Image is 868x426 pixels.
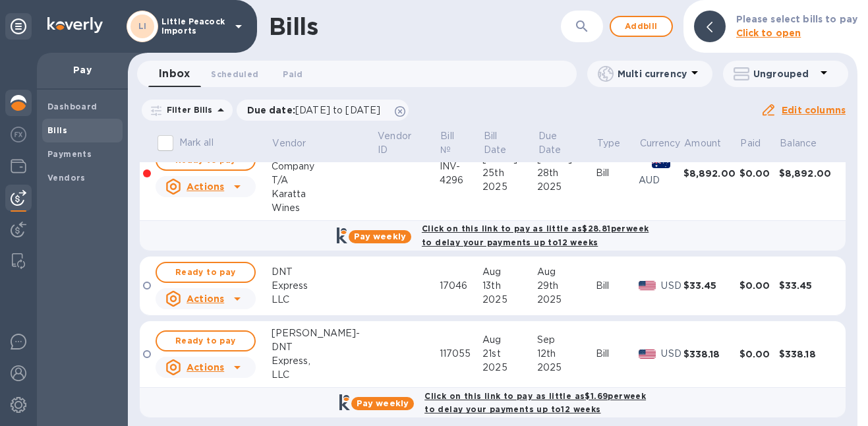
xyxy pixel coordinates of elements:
span: Vendor ID [378,129,438,157]
p: Amount [684,137,721,150]
div: $8,892.00 [779,167,835,180]
div: $33.45 [683,279,739,292]
div: 21st [482,347,537,361]
div: $338.18 [683,348,739,361]
p: USD [661,279,683,293]
div: $0.00 [739,279,779,292]
div: Bill [596,166,639,180]
span: [DATE] to [DATE] [295,105,380,115]
u: Edit columns [782,105,846,115]
b: Dashboard [47,102,98,111]
div: Sep [537,333,596,347]
span: Vendor [272,137,323,150]
div: Bill [596,347,639,361]
p: Vendor ID [378,129,421,157]
div: 25th [482,166,537,180]
p: USD [661,347,683,361]
u: Actions [187,362,224,373]
b: Vendors [47,173,86,183]
p: Pay [47,63,117,76]
div: $8,892.00 [683,167,739,180]
button: Ready to pay [156,262,256,283]
p: Paid [740,137,761,150]
div: 13th [482,279,537,293]
span: Ready to pay [167,333,244,349]
b: Bills [47,125,67,135]
span: Due Date [538,129,595,157]
span: Balance [780,137,834,150]
div: Karatta [272,187,377,201]
p: Bill Date [484,129,519,157]
span: Bill № [440,129,481,157]
span: Bill Date [484,129,536,157]
p: Little Peacock Imports [161,17,227,36]
div: Bill [596,279,639,293]
div: Due date:[DATE] to [DATE] [237,100,409,121]
img: USD [639,350,656,359]
p: Due date : [247,104,388,117]
b: LI [138,21,147,31]
div: 17046 [440,279,483,293]
span: Add bill [622,18,661,34]
div: 2025 [482,293,537,307]
b: Please select bills to pay [736,14,857,24]
p: Filter Bills [161,104,213,115]
p: Vendor [272,137,306,150]
div: 117055 [440,347,483,361]
div: Express [272,279,377,293]
span: Type [597,137,638,150]
p: Mark all [179,136,214,150]
div: Unpin categories [5,13,32,40]
p: Due Date [538,129,578,157]
div: 12th [537,347,596,361]
div: T/A [272,173,377,187]
b: Click on this link to pay as little as $28.81 per week to delay your payments up to 12 weeks [422,224,649,247]
h1: Bills [269,13,318,40]
div: INV-4296 [440,160,483,187]
b: Payments [47,149,92,159]
b: Pay weekly [357,398,409,408]
div: 2025 [482,361,537,375]
img: Foreign exchange [11,127,26,142]
div: 28th [537,166,596,180]
div: [PERSON_NAME]-DNT [272,326,377,354]
div: 2025 [537,293,596,307]
p: Bill № [440,129,464,157]
div: $33.45 [779,279,835,292]
div: Wines [272,201,377,215]
span: Ready to pay [167,264,244,280]
div: LLC [272,293,377,307]
div: Express, [272,354,377,368]
div: Aug [537,265,596,279]
div: 2025 [482,180,537,194]
button: Addbill [610,16,673,37]
p: Ungrouped [753,67,816,80]
p: AUD [639,173,683,187]
span: Scheduled [211,67,258,81]
div: 2025 [537,361,596,375]
img: Logo [47,17,103,33]
p: Type [597,137,621,150]
div: $0.00 [739,167,779,180]
p: Multi currency [618,67,687,80]
u: Actions [187,181,224,192]
u: Actions [187,293,224,304]
p: Currency [640,137,681,150]
div: Aug [482,265,537,279]
span: Paid [740,137,778,150]
div: DNT [272,265,377,279]
img: Wallets [11,158,26,174]
img: AUD [652,159,670,168]
b: Click to open [736,28,801,38]
b: Click on this link to pay as little as $1.69 per week to delay your payments up to 12 weeks [424,391,646,415]
span: Inbox [159,65,190,83]
span: Amount [684,137,738,150]
div: 29th [537,279,596,293]
div: $0.00 [739,348,779,361]
b: Pay weekly [354,231,406,241]
div: Company [272,160,377,173]
div: 2025 [537,180,596,194]
p: Balance [780,137,817,150]
div: LLC [272,368,377,382]
img: USD [639,281,656,290]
